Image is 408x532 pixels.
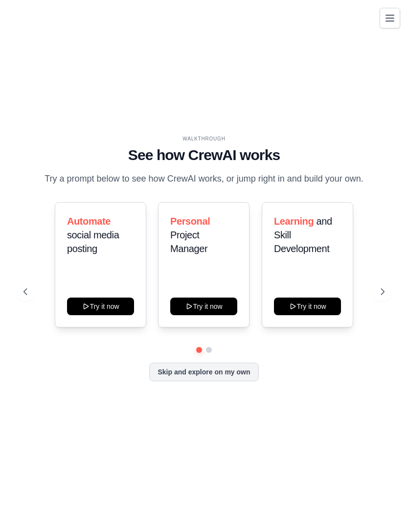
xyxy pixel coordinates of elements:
[149,363,258,381] button: Skip and explore on my own
[40,172,368,186] p: Try a prompt below to see how CrewAI works, or jump right in and build your own.
[380,8,400,28] button: Toggle navigation
[67,216,111,227] span: Automate
[23,146,385,164] h1: See how CrewAI works
[67,298,134,315] button: Try it now
[23,135,385,142] div: WALKTHROUGH
[67,230,119,254] span: social media posting
[274,216,332,254] span: and Skill Development
[170,298,237,315] button: Try it now
[170,230,207,254] span: Project Manager
[274,216,314,227] span: Learning
[274,298,341,315] button: Try it now
[170,216,210,227] span: Personal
